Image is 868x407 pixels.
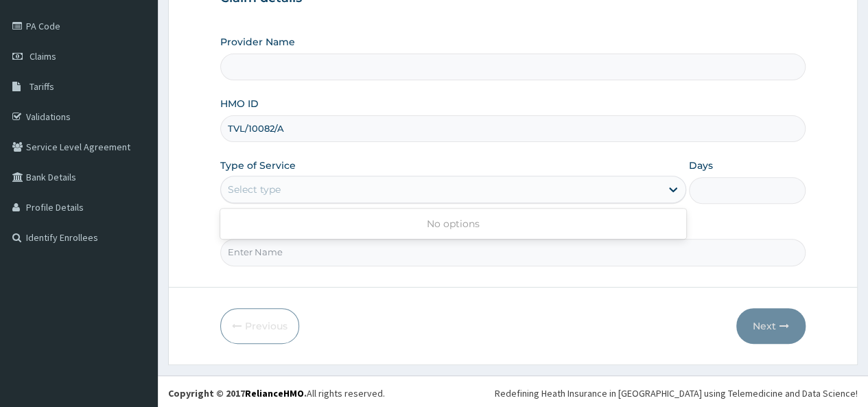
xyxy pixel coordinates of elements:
a: RelianceHMO [245,387,304,399]
input: Enter HMO ID [220,115,806,142]
div: No options [220,211,686,236]
div: Select type [228,183,281,196]
div: Redefining Heath Insurance in [GEOGRAPHIC_DATA] using Telemedicine and Data Science! [495,386,858,400]
label: Type of Service [220,159,296,172]
strong: Copyright © 2017 . [168,387,307,399]
span: Tariffs [30,80,54,93]
span: Claims [30,50,56,62]
label: Provider Name [220,35,295,49]
label: Days [689,159,713,172]
button: Previous [220,308,299,344]
label: HMO ID [220,97,259,111]
input: Enter Name [220,239,806,266]
button: Next [736,308,806,344]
